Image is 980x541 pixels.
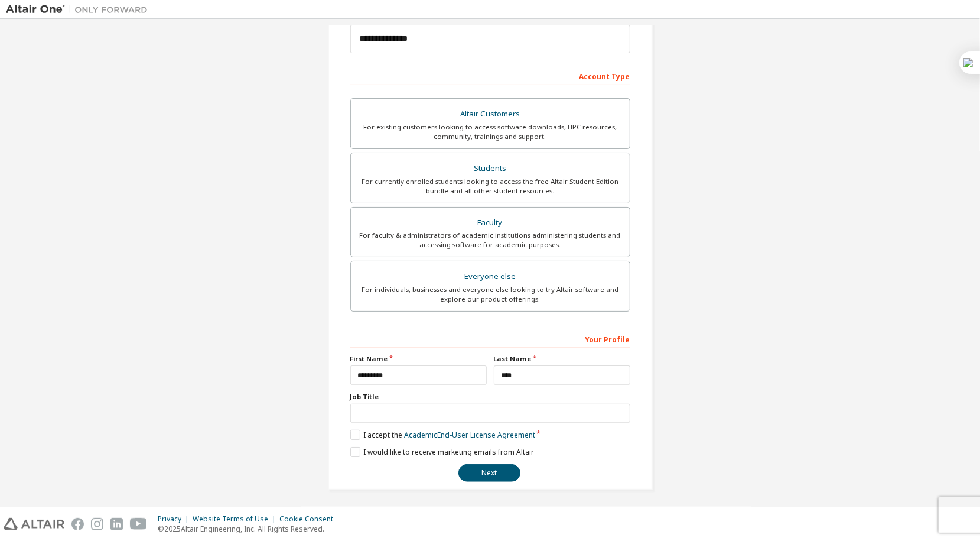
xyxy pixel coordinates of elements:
div: For faculty & administrators of academic institutions administering students and accessing softwa... [358,231,623,250]
div: Everyone else [358,268,623,285]
div: Students [358,160,623,177]
img: youtube.svg [130,518,147,530]
div: Cookie Consent [279,514,340,524]
div: Altair Customers [358,106,623,122]
label: I would like to receive marketing emails from Altair [350,447,534,457]
div: For individuals, businesses and everyone else looking to try Altair software and explore our prod... [358,285,623,304]
img: linkedin.svg [110,518,123,530]
div: Your Profile [350,329,630,348]
label: First Name [350,354,487,364]
a: Academic End-User License Agreement [404,430,535,440]
img: instagram.svg [91,518,103,530]
button: Next [458,464,520,482]
div: Account Type [350,66,630,85]
p: © 2025 Altair Engineering, Inc. All Rights Reserved. [158,524,340,534]
div: Faculty [358,215,623,231]
img: facebook.svg [71,518,84,530]
img: altair_logo.svg [4,518,64,530]
label: Last Name [494,354,630,364]
img: Altair One [6,4,154,15]
label: Job Title [350,392,630,401]
div: Website Terms of Use [193,514,279,524]
label: I accept the [350,430,535,440]
div: For currently enrolled students looking to access the free Altair Student Edition bundle and all ... [358,177,623,196]
div: Privacy [158,514,193,524]
div: For existing customers looking to access software downloads, HPC resources, community, trainings ... [358,122,623,141]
